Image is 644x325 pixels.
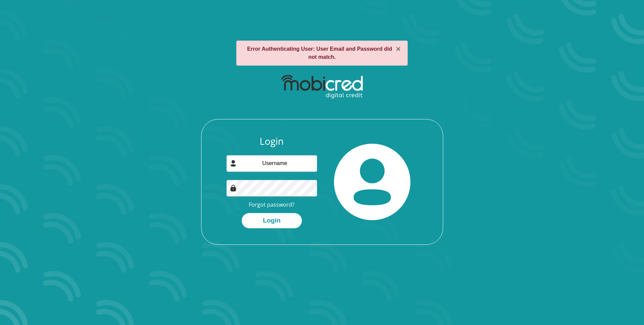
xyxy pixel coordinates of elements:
[396,45,401,53] button: ×
[247,46,392,60] strong: Error Authenticating User: User Email and Password did not match.
[281,75,363,99] img: mobicred logo
[242,213,302,228] button: Login
[249,201,294,208] a: Forgot password?
[230,185,237,191] img: Image
[226,136,317,147] h3: Login
[226,155,317,172] input: Username
[230,160,237,167] img: user-icon image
